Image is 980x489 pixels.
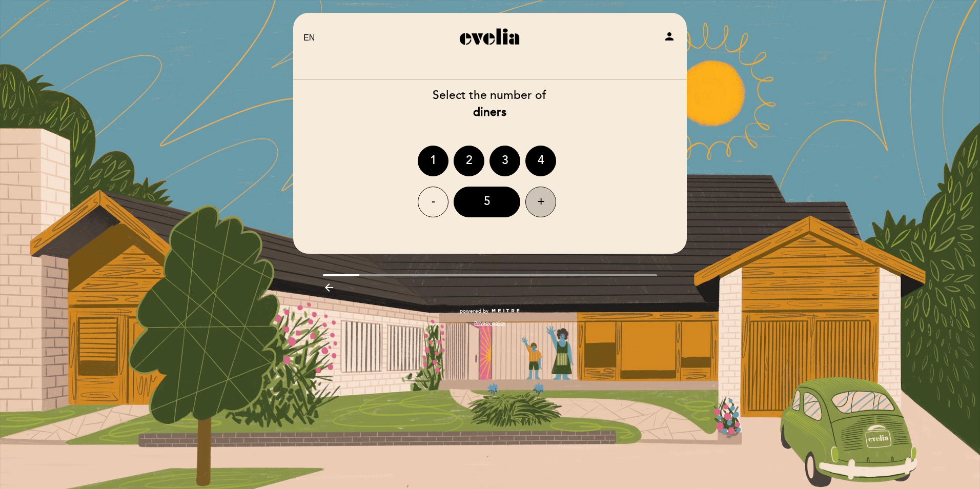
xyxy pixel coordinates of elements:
[474,320,505,327] a: Privacy policy
[473,105,506,119] b: diners
[489,146,520,176] div: 3
[292,87,687,121] div: Select the number of
[525,146,556,176] div: 4
[454,146,484,176] div: 2
[460,308,520,315] a: powered by
[454,187,520,217] div: 5
[663,30,676,43] i: person
[425,24,554,52] a: [PERSON_NAME]
[418,146,448,176] div: 1
[418,187,448,217] div: -
[323,281,335,294] i: arrow_backward
[663,30,676,46] button: person
[525,187,556,217] div: +
[491,309,520,314] img: MEITRE
[460,308,488,315] span: powered by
